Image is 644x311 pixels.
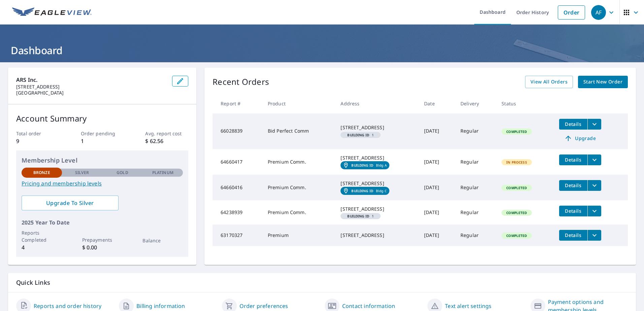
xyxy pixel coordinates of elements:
p: Prepayments [82,236,123,243]
span: 1 [343,214,378,218]
p: ARS Inc. [16,76,167,84]
td: Regular [455,149,496,175]
a: Pricing and membership levels [22,179,183,187]
a: Start New Order [578,76,628,88]
td: [DATE] [419,200,455,224]
span: Upgrade [563,134,597,142]
span: Details [563,232,583,238]
div: [STREET_ADDRESS] [341,154,413,161]
button: filesDropdownBtn-63170327 [587,230,601,241]
p: [STREET_ADDRESS] [16,84,167,90]
td: Bid Perfect Comm [262,113,335,149]
em: Building ID [351,189,373,193]
p: Platinum [152,170,173,176]
p: Bronze [33,170,50,176]
a: Upgrade [559,133,601,144]
p: 2025 Year To Date [22,218,183,227]
p: Avg. report cost [145,130,188,137]
span: Details [563,182,583,188]
a: Building IDBldg C [341,187,389,195]
td: Premium Comm. [262,175,335,200]
span: Start New Order [583,78,622,86]
div: [STREET_ADDRESS] [341,180,413,187]
td: Regular [455,224,496,246]
button: detailsBtn-64660416 [559,180,587,191]
p: Membership Level [22,156,183,165]
p: 9 [16,137,59,145]
th: Product [262,94,335,113]
span: Details [563,157,583,163]
button: filesDropdownBtn-64238939 [587,206,601,216]
td: [DATE] [419,224,455,246]
em: Building ID [347,214,369,218]
span: Completed [502,210,531,215]
td: Premium [262,224,335,246]
button: filesDropdownBtn-64660416 [587,180,601,191]
button: detailsBtn-64660417 [559,154,587,165]
th: Status [496,94,553,113]
button: filesDropdownBtn-64660417 [587,154,601,165]
p: 1 [81,137,124,145]
p: Account Summary [16,112,188,125]
td: 63170327 [213,224,262,246]
td: [DATE] [419,149,455,175]
th: Report # [213,94,262,113]
td: 64660416 [213,175,262,200]
div: AF [591,5,606,20]
span: Details [563,121,583,127]
p: Gold [117,170,128,176]
span: Completed [502,129,531,134]
span: Completed [502,185,531,190]
button: detailsBtn-63170327 [559,230,587,241]
span: Upgrade To Silver [27,199,113,207]
span: Details [563,208,583,214]
button: detailsBtn-66028839 [559,119,587,130]
img: EV Logo [12,7,92,18]
p: Total order [16,130,59,137]
th: Address [335,94,419,113]
span: 1 [343,133,378,137]
p: Silver [75,170,89,176]
span: In Process [502,160,531,165]
a: Order [558,5,585,20]
a: View All Orders [525,76,573,88]
p: Quick Links [16,278,628,287]
td: 64660417 [213,149,262,175]
a: Upgrade To Silver [22,196,119,210]
a: Contact information [342,302,395,310]
td: 66028839 [213,113,262,149]
td: [DATE] [419,175,455,200]
button: filesDropdownBtn-66028839 [587,119,601,130]
p: $ 0.00 [82,243,123,251]
td: 64238939 [213,200,262,224]
a: Reports and order history [34,302,101,310]
td: Premium Comm. [262,200,335,224]
em: Building ID [347,133,369,137]
div: [STREET_ADDRESS] [341,124,413,131]
td: Regular [455,175,496,200]
p: Balance [142,237,183,244]
td: Premium Comm. [262,149,335,175]
a: Building IDBldg A [341,161,389,169]
p: $ 62.56 [145,137,188,145]
p: Reports Completed [22,229,62,243]
a: Billing information [136,302,185,310]
p: 4 [22,243,62,251]
span: View All Orders [530,78,568,86]
em: Building ID [351,163,373,167]
th: Delivery [455,94,496,113]
span: Completed [502,233,531,238]
button: detailsBtn-64238939 [559,206,587,216]
p: [GEOGRAPHIC_DATA] [16,90,167,96]
p: Order pending [81,130,124,137]
p: Recent Orders [213,76,269,88]
td: Regular [455,113,496,149]
td: [DATE] [419,113,455,149]
th: Date [419,94,455,113]
div: [STREET_ADDRESS] [341,206,413,212]
td: Regular [455,200,496,224]
div: [STREET_ADDRESS] [341,232,413,239]
a: Text alert settings [445,302,491,310]
a: Order preferences [239,302,288,310]
h1: Dashboard [8,43,636,57]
